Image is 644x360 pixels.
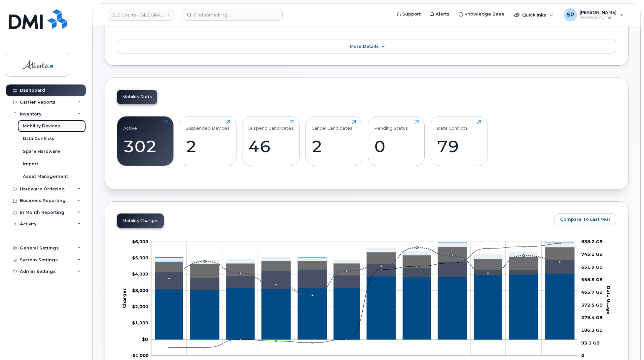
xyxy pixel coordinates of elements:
[402,11,421,17] span: Support
[581,353,584,358] tspan: 0
[567,11,574,19] span: SP
[122,288,127,308] tspan: Charges
[155,243,574,264] g: Features
[132,304,148,309] g: $0
[311,120,356,162] a: Cancel Candidates2
[581,289,603,295] tspan: 465.7 GB
[155,274,574,340] g: Rate Plan
[454,8,509,21] a: Knowledge Base
[374,120,408,131] div: Pending Status
[464,11,504,17] span: Knowledge Base
[581,302,603,308] tspan: 372.5 GB
[425,8,454,21] a: Alerts
[155,247,574,278] g: Data
[142,337,148,342] tspan: $0
[374,137,419,156] div: 0
[560,216,611,222] span: Compare To Last Year
[581,340,600,345] tspan: 93.1 GB
[581,277,603,282] tspan: 558.8 GB
[132,272,148,277] g: $0
[123,120,168,162] a: Active302
[155,260,574,290] g: Roaming
[132,304,148,309] tspan: $2,000
[581,251,603,257] tspan: 745.1 GB
[350,44,379,49] span: More Details
[436,11,449,17] span: Alerts
[186,137,230,156] div: 2
[311,120,352,131] div: Cancel Candidates
[555,213,616,225] button: Compare To Last Year
[581,264,603,270] tspan: 651.9 GB
[437,120,481,162] a: Data Conflicts79
[132,288,148,293] g: $0
[581,239,603,244] tspan: 838.2 GB
[374,120,419,162] a: Pending Status0
[186,120,230,162] a: Suspended Devices2
[186,120,230,131] div: Suspended Devices
[132,320,148,326] tspan: $1,000
[108,9,174,21] a: JUS Courts - GOA
[132,272,148,277] tspan: $4,000
[437,120,468,131] div: Data Conflicts
[123,120,137,131] div: Active
[248,137,294,156] div: 46
[132,239,148,244] tspan: $6,000
[132,255,148,260] g: $0
[581,327,603,333] tspan: 186.3 GB
[580,10,617,15] span: [PERSON_NAME]
[132,255,148,260] tspan: $5,000
[606,286,612,314] tspan: Data Usage
[580,15,617,20] span: Wireless Admin
[183,9,283,21] input: Find something...
[311,137,356,156] div: 2
[559,8,628,21] div: Susannah Parlee
[132,288,148,293] tspan: $3,000
[123,137,168,156] div: 302
[132,239,148,244] g: $0
[130,353,149,358] tspan: -$1,000
[248,120,294,131] div: Suspend Candidates
[581,315,603,320] tspan: 279.4 GB
[248,120,294,162] a: Suspend Candidates46
[437,137,481,156] div: 79
[510,8,558,21] div: Quicklinks
[522,12,546,17] span: Quicklinks
[130,353,149,358] g: $0
[392,8,425,21] a: Support
[132,320,148,326] g: $0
